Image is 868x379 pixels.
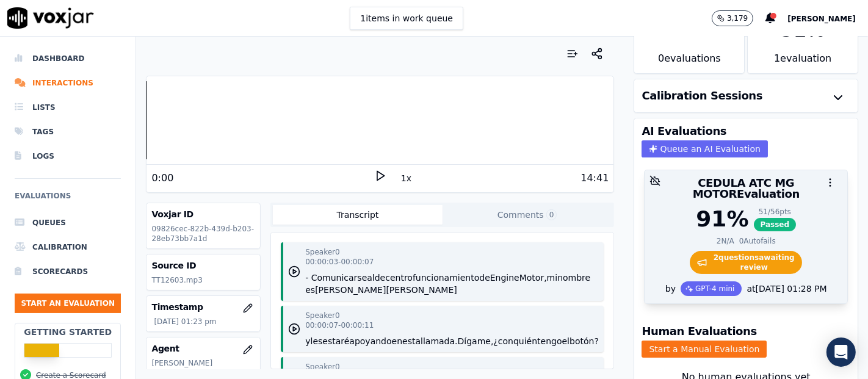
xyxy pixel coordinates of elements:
button: Transcript [273,205,443,225]
p: 09826cec-822b-439d-b203-28eb73bb7a1d [151,224,255,244]
p: [PERSON_NAME] [PERSON_NAME] [151,358,255,378]
button: 1x [399,170,414,187]
a: Scorecards [15,259,121,284]
button: al [367,272,374,284]
button: Comments [443,205,612,225]
span: [PERSON_NAME] [787,15,856,23]
div: 51 / 56 pts [754,207,797,217]
button: estaré [322,335,349,347]
button: 1items in work queue [350,7,463,30]
button: Start an Evaluation [15,294,121,313]
button: funcionamiento [413,272,479,284]
a: Calibration [15,235,121,259]
button: centro [385,272,413,284]
button: Dígame, [458,335,494,347]
button: [PERSON_NAME] [386,284,457,296]
button: llamada. [421,335,458,347]
button: Start a Manual Evaluation [642,341,767,358]
a: Logs [15,144,121,168]
p: Speaker 0 [305,247,339,257]
h3: CEDULA ATC MG MOTOR Evaluation [652,178,840,200]
span: 2 question s awaiting review [690,251,803,274]
button: apoyando [349,335,391,347]
h3: Calibration Sessions [642,90,762,101]
button: mi [547,272,558,284]
button: botón? [570,335,599,347]
a: Lists [15,95,121,120]
div: 0:00 [151,171,173,186]
p: Speaker 0 [305,362,339,372]
button: quién [513,335,537,347]
button: nombre [557,272,590,284]
img: voxjar logo [7,7,94,29]
a: Queues [15,211,121,235]
p: 3,179 [727,13,748,23]
button: de [479,272,490,284]
div: 91 % [696,207,748,231]
button: es [305,284,315,296]
button: - Comunicarse [305,272,367,284]
button: [PERSON_NAME] [787,11,868,26]
h3: Agent [151,342,255,355]
div: 14:41 [580,171,609,186]
button: esta [402,335,421,347]
button: 3,179 [712,10,753,26]
h3: Voxjar ID [151,208,255,220]
div: at [DATE] 01:28 PM [742,283,826,295]
h3: Source ID [151,259,255,272]
button: y [305,335,310,347]
p: Speaker 0 [305,311,339,320]
button: ¿con [493,335,513,347]
button: Motor, [519,272,547,284]
div: GPT-4 mini [681,281,742,296]
span: Passed [754,218,797,231]
a: Dashboard [15,46,121,71]
button: [PERSON_NAME] [315,284,386,296]
a: Interactions [15,71,121,95]
div: 1 evaluation [748,51,858,73]
button: les [311,335,323,347]
h3: Human Evaluations [642,326,756,337]
button: tengo [537,335,562,347]
button: en [392,335,403,347]
h6: Evaluations [15,189,121,211]
h3: Timestamp [151,301,255,313]
p: TT12603.mp3 [151,275,255,285]
a: Tags [15,120,121,144]
div: by [645,281,847,303]
button: el [562,335,570,347]
button: 3,179 [712,10,765,26]
span: 0 [546,209,557,220]
h3: AI Evaluations [642,126,726,137]
button: Engine [490,272,519,284]
p: [DATE] 01:23 pm [154,317,255,327]
p: 00:00:07 - 00:00:11 [305,320,374,330]
button: Queue an AI Evaluation [642,140,767,157]
div: 0 evaluation s [634,51,744,73]
p: 00:00:03 - 00:00:07 [305,257,374,267]
div: 0 Autofails [739,236,776,246]
button: de [375,272,386,284]
div: 2 N/A [717,236,734,246]
h2: Getting Started [24,326,112,338]
div: Open Intercom Messenger [826,337,856,367]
